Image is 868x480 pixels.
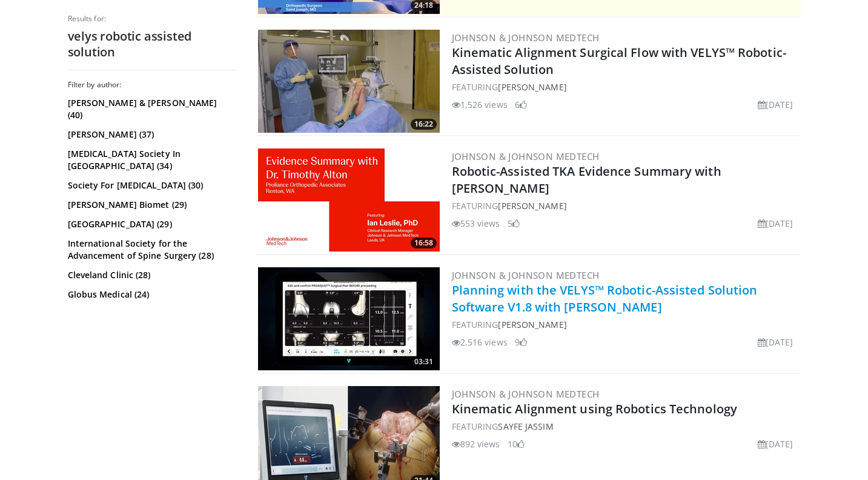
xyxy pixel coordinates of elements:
div: FEATURING [452,420,798,433]
a: Johnson & Johnson MedTech [452,388,600,400]
li: 6 [515,98,527,111]
a: Johnson & Johnson MedTech [452,269,600,281]
li: 5 [508,217,520,230]
li: [DATE] [758,217,793,230]
a: [MEDICAL_DATA] Society In [GEOGRAPHIC_DATA] (34) [68,148,234,172]
span: 03:31 [411,356,437,367]
img: 22b3d5e8-ada8-4647-84b0-4312b2f66353.300x170_q85_crop-smart_upscale.jpg [258,30,440,133]
img: 03645a01-2c96-4821-a897-65d5b8c84622.300x170_q85_crop-smart_upscale.jpg [258,267,440,370]
span: 16:22 [411,119,437,130]
li: [DATE] [758,438,793,450]
li: 2,516 views [452,336,508,348]
a: [GEOGRAPHIC_DATA] (29) [68,218,234,230]
li: 892 views [452,438,500,450]
a: 03:31 [258,267,440,370]
a: Robotic-Assisted TKA Evidence Summary with [PERSON_NAME] [452,163,721,196]
a: Globus Medical (24) [68,288,234,301]
li: 1,526 views [452,98,508,111]
a: [PERSON_NAME] (37) [68,128,234,141]
div: FEATURING [452,199,798,212]
li: 553 views [452,217,500,230]
li: 9 [515,336,527,348]
div: FEATURING [452,318,798,331]
a: [PERSON_NAME] & [PERSON_NAME] (40) [68,97,234,121]
a: International Society for the Advancement of Spine Surgery (28) [68,238,234,262]
h2: velys robotic assisted solution [68,28,237,60]
a: Johnson & Johnson MedTech [452,32,600,44]
a: Planning with the VELYS™ Robotic-Assisted Solution Software V1.8 with [PERSON_NAME] [452,282,758,315]
a: [PERSON_NAME] Biomet (29) [68,199,234,211]
h3: Filter by author: [68,80,237,90]
a: Sayfe Jassim [498,421,553,432]
a: 16:58 [258,148,440,252]
a: 16:22 [258,30,440,133]
a: Kinematic Alignment Surgical Flow with VELYS™ Robotic-Assisted Solution [452,44,786,78]
li: [DATE] [758,336,793,348]
a: [PERSON_NAME] [498,200,566,212]
a: Cleveland Clinic (28) [68,269,234,281]
li: [DATE] [758,98,793,111]
li: 10 [508,438,525,450]
p: Results for: [68,14,237,24]
a: [PERSON_NAME] [498,81,566,93]
span: 16:58 [411,238,437,248]
a: Society For [MEDICAL_DATA] (30) [68,179,234,192]
a: Kinematic Alignment using Robotics Technology [452,401,738,417]
a: [PERSON_NAME] [498,319,566,330]
img: 90b72a06-8785-4848-be49-2eb86735099e.png.300x170_q85_crop-smart_upscale.png [258,148,440,252]
a: Johnson & Johnson MedTech [452,150,600,162]
div: FEATURING [452,81,798,93]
